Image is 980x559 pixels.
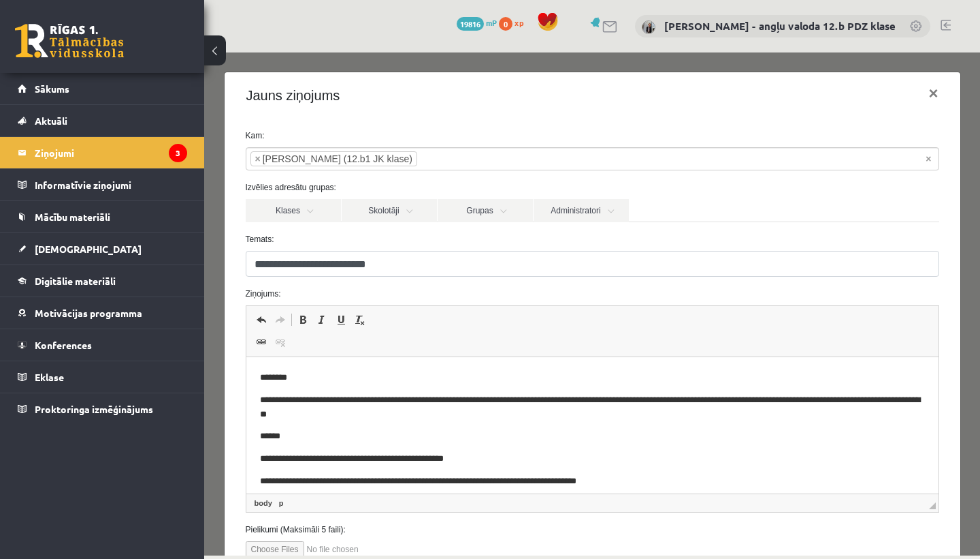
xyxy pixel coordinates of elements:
a: 0 xp [499,17,530,28]
a: Bold (⌘+B) [89,258,108,276]
a: Underline (⌘+U) [127,258,146,276]
i: 3 [169,144,187,162]
a: Unlink [67,281,86,299]
a: Redo (⌘+Y) [67,258,86,276]
span: Mācību materiāli [35,211,110,223]
span: Proktoringa izmēģinājums [35,403,153,415]
span: Drag to resize [725,450,732,457]
label: Izvēlies adresātu grupas: [31,129,745,141]
a: Rīgas 1. Tālmācības vidusskola [15,24,124,58]
span: 19816 [457,17,484,31]
span: Sākums [35,82,69,95]
label: Pielikumi (Maksimāli 5 faili): [31,471,745,483]
a: Aktuāli [18,105,187,136]
span: 0 [499,17,512,31]
a: [DEMOGRAPHIC_DATA] [18,233,187,265]
a: Proktoringa izmēģinājums [18,393,187,425]
a: p element [72,444,82,457]
a: Skolotāji [137,147,233,170]
a: Link (⌘+K) [48,281,67,299]
span: × [51,100,56,113]
span: [DEMOGRAPHIC_DATA] [35,243,142,255]
a: Motivācijas programma [18,297,187,329]
a: Administratori [329,147,425,170]
span: Digitālie materiāli [35,275,116,287]
a: Digitālie materiāli [18,265,187,297]
li: Adriana Ansone (12.b1 JK klase) [46,99,213,114]
label: Temats: [31,181,745,193]
span: Konferences [35,339,92,351]
span: Aktuāli [35,115,67,127]
h4: Jauns ziņojums [42,33,136,53]
a: [PERSON_NAME] - angļu valoda 12.b PDZ klase [664,19,896,33]
a: Grupas [233,147,329,170]
a: Klases [42,147,137,170]
legend: Ziņojumi [35,137,187,168]
iframe: Rich Text Editor, wiswyg-editor-47024752562640-1757012934-637 [42,305,734,441]
a: Ziņojumi3 [18,137,187,168]
a: Informatīvie ziņojumi [18,169,187,200]
label: Ziņojums: [31,235,745,247]
a: Konferences [18,329,187,361]
span: mP [486,17,497,28]
a: Sākums [18,73,187,104]
a: Italic (⌘+I) [108,258,127,276]
a: Remove Format [146,258,165,276]
a: body element [48,444,71,457]
legend: Informatīvie ziņojumi [35,169,187,200]
button: × [713,22,745,60]
span: xp [514,17,523,28]
span: Motivācijas programma [35,307,142,319]
a: 19816 mP [457,17,497,28]
a: Undo (⌘+Z) [48,258,67,276]
span: Noņemt visus vienumus [721,100,727,113]
img: Agnese Vaškūna - angļu valoda 12.b PDZ klase [642,20,655,34]
a: Eklase [18,361,187,393]
span: Eklase [35,371,64,383]
a: Mācību materiāli [18,201,187,232]
label: Kam: [31,77,745,89]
